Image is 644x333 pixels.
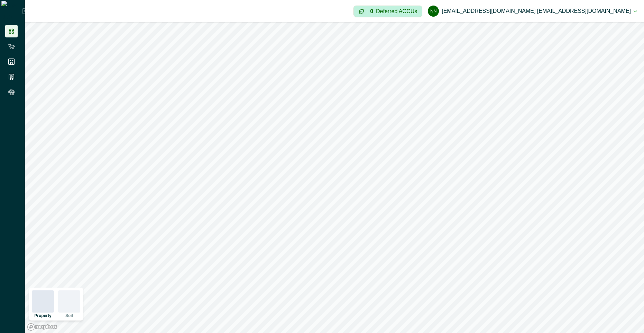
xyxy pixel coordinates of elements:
p: 0 [370,9,373,14]
canvas: Map [25,22,644,333]
p: Deferred ACCUs [376,9,417,14]
p: Soil [65,314,73,318]
p: Property [34,314,51,318]
button: noscp@agriprove.io noscp@agriprove.io[EMAIL_ADDRESS][DOMAIN_NAME] [EMAIL_ADDRESS][DOMAIN_NAME] [428,3,637,19]
a: Mapbox logo [27,323,57,331]
img: Logo [1,1,22,21]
